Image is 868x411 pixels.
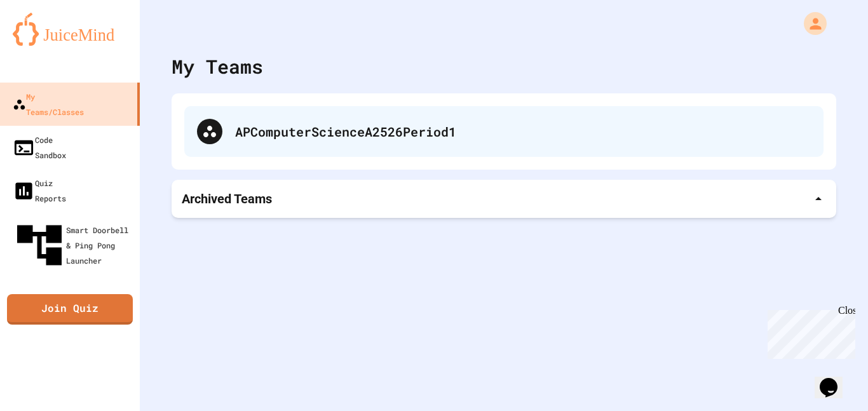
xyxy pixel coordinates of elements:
[790,9,830,38] div: My Account
[5,5,88,81] div: Chat with us now!Close
[13,175,66,206] div: Quiz Reports
[172,52,263,81] div: My Teams
[13,132,66,163] div: Code Sandbox
[235,122,811,141] div: APComputerScienceA2526Period1
[182,190,272,208] p: Archived Teams
[13,89,84,119] div: My Teams/Classes
[13,13,127,46] img: logo-orange.svg
[7,294,133,325] a: Join Quiz
[763,305,855,359] iframe: chat widget
[13,219,135,272] div: Smart Doorbell & Ping Pong Launcher
[815,360,855,398] iframe: chat widget
[184,106,824,157] div: APComputerScienceA2526Period1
